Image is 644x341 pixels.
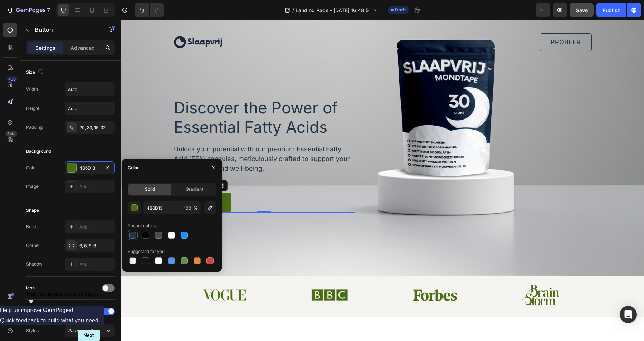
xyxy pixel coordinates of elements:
span: Save [576,7,588,13]
button: Save [570,3,594,17]
div: Image [26,183,39,190]
div: Beta [5,131,17,137]
p: Advanced [70,44,95,52]
div: Open Intercom Messenger [620,306,637,323]
input: Eg: FFFFFF [143,201,181,214]
div: Add... [79,184,113,190]
div: Undo/Redo [135,3,164,17]
button: Show survey - Help us improve GemPages! [27,291,100,306]
span: Landing Page - [DATE] 16:48:51 [296,6,371,14]
p: Settings [35,44,55,52]
div: Recent colors [128,223,156,229]
img: gempages_432750572815254551-87611b01-590f-4dcc-a9c6-971216515a09.png [190,267,228,283]
div: Size [26,68,45,77]
div: Width [26,86,38,92]
span: / [292,6,294,14]
div: Height [26,105,39,112]
div: 4B6D13 [79,165,100,171]
p: Button [35,25,96,34]
div: Suggested for you [128,248,165,255]
div: Background [26,148,51,155]
div: 450 [7,76,17,82]
div: 20, 33, 16, 32 [79,125,113,131]
input: Auto [65,102,114,115]
div: Padding [26,124,43,131]
div: Color [128,165,139,171]
div: Color [26,165,37,171]
span: Gradient [186,186,203,193]
div: 6, 6, 6, 6 [79,243,113,249]
p: 7 [47,6,50,14]
div: Icon [26,285,35,291]
span: Solid [145,186,155,193]
div: Add... [79,224,113,230]
div: Shadow [26,261,43,267]
input: Auto [65,83,114,96]
div: Publish [602,6,620,14]
button: Publish [596,3,626,17]
div: Corner [26,242,40,249]
button: 7 [3,3,53,17]
span: Draft [395,7,406,13]
div: Shape [26,207,39,214]
div: Add... [79,261,113,268]
img: gempages_432750572815254551-71ed4ced-0322-4426-9f3d-d21472cc8a0a.png [401,265,439,285]
span: % [194,205,198,211]
img: gempages_432750572815254551-385b9199-f943-46d9-a539-d2bdce719606.png [290,269,338,282]
iframe: Design area [121,20,644,341]
div: Border [26,224,40,230]
span: Help us improve GemPages! [27,291,100,297]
